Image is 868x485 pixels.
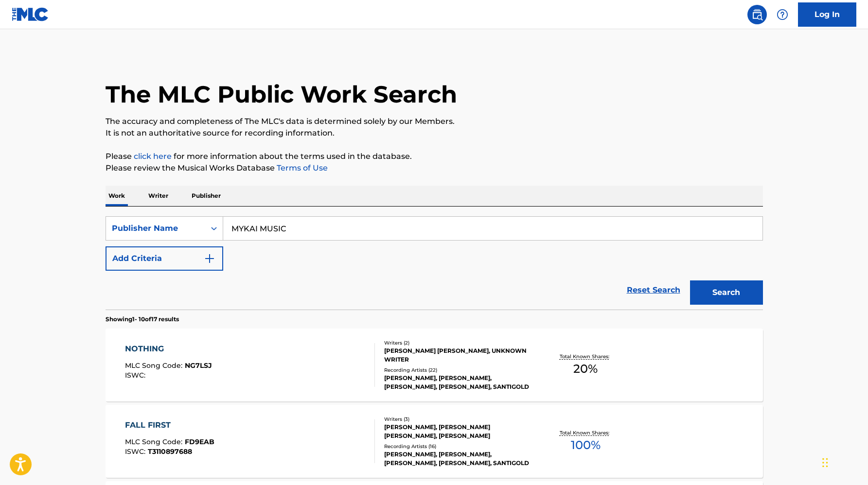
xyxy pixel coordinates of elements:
img: MLC Logo [12,7,49,21]
p: Please for more information about the terms used in the database. [106,151,763,162]
span: FD9EAB [185,437,214,446]
p: Total Known Shares: [560,429,612,436]
div: Recording Artists ( 22 ) [384,366,531,374]
div: Drag [822,448,828,477]
p: The accuracy and completeness of The MLC's data is determined solely by our Members. [106,116,763,127]
span: ISWC : [125,447,148,456]
form: Search Form [106,216,763,310]
button: Search [690,280,763,305]
div: Writers ( 3 ) [384,416,531,423]
span: 100 % [571,436,601,454]
span: T3110897688 [148,447,192,456]
div: [PERSON_NAME], [PERSON_NAME], [PERSON_NAME], [PERSON_NAME], SANTIGOLD [384,450,531,468]
span: ISWC : [125,371,148,380]
div: [PERSON_NAME] [PERSON_NAME], UNKNOWN WRITER [384,346,531,364]
a: Reset Search [622,279,685,301]
span: NG7LSJ [185,361,212,370]
a: Terms of Use [275,163,328,173]
span: 20 % [573,360,598,378]
iframe: Chat Widget [819,438,868,485]
img: search [751,9,763,20]
p: Total Known Shares: [560,353,612,360]
a: Log In [798,2,856,27]
p: Showing 1 - 10 of 17 results [106,315,179,324]
p: Publisher [189,186,224,206]
span: MLC Song Code : [125,437,185,446]
div: Help [773,5,792,24]
img: 9d2ae6d4665cec9f34b9.svg [204,253,215,264]
img: help [777,9,788,20]
span: MLC Song Code : [125,361,185,370]
div: Writers ( 2 ) [384,339,531,346]
div: [PERSON_NAME], [PERSON_NAME], [PERSON_NAME], [PERSON_NAME], SANTIGOLD [384,374,531,391]
p: Writer [145,186,171,206]
a: NOTHINGMLC Song Code:NG7LSJISWC:Writers (2)[PERSON_NAME] [PERSON_NAME], UNKNOWN WRITERRecording A... [106,329,763,401]
div: Recording Artists ( 16 ) [384,443,531,450]
a: Public Search [747,5,767,24]
p: Please review the Musical Works Database [106,162,763,174]
div: Publisher Name [112,223,199,234]
a: click here [134,152,172,161]
p: Work [106,186,128,206]
button: Add Criteria [106,246,223,271]
div: FALL FIRST [125,419,214,431]
a: FALL FIRSTMLC Song Code:FD9EABISWC:T3110897688Writers (3)[PERSON_NAME], [PERSON_NAME] [PERSON_NAM... [106,405,763,478]
p: It is not an authoritative source for recording information. [106,127,763,139]
div: [PERSON_NAME], [PERSON_NAME] [PERSON_NAME], [PERSON_NAME] [384,423,531,440]
div: NOTHING [125,343,212,355]
h1: The MLC Public Work Search [106,80,457,109]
